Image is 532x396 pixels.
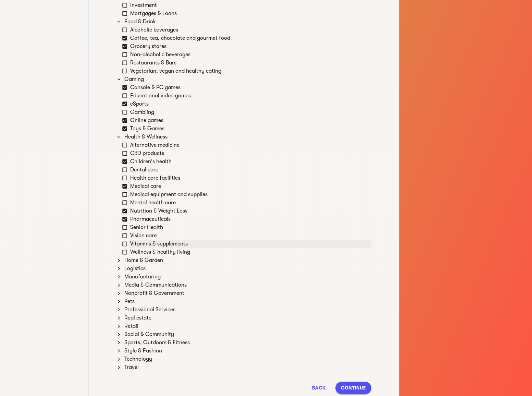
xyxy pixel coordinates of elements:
div: Vision care [129,231,371,240]
div: Alternative medicine [129,141,371,149]
div: Pets [123,297,371,305]
div: Investment [129,1,371,9]
div: Senior Health [129,223,371,231]
div: Gambling [129,108,371,116]
span: Continue [341,384,366,392]
div: Educational video games [129,92,371,100]
div: Toys & Games [129,124,371,133]
div: Dental care [129,166,371,174]
div: Children's health [129,157,371,166]
div: Health & Wellness [123,133,371,141]
div: Professional Services [123,305,371,314]
div: Manufacturing [123,273,371,281]
div: Coffee, tea, chocolate and gourmet food [129,34,371,42]
div: Grocery stores [129,42,371,50]
div: Nonprofit & Government [123,289,371,297]
div: Food & Drink [123,17,371,26]
div: eSports [129,100,371,108]
div: Medical care [129,182,371,190]
div: Style & Fashion [123,347,371,355]
div: CBD products [129,149,371,157]
div: Vitamins & supplements [129,240,371,248]
div: Travel [123,363,371,371]
div: Mortgages & Loans [129,9,371,17]
button: Continue [335,382,371,394]
div: Alcoholic beverages [129,26,371,34]
div: Medical equipment and supplies [129,190,371,199]
div: Vegetarian, vegan and healthy eating [129,67,371,75]
div: Sports, Outdoors & Fitness [123,338,371,347]
div: Wellness & healthy living [129,248,371,256]
div: Nutrition & Weight Loss [129,207,371,215]
div: Health care facilities [129,174,371,182]
div: Console & PC games [129,83,371,92]
div: Social & Community [123,330,371,338]
div: Retail [123,322,371,330]
div: Real estate [123,314,371,322]
div: Logistics [123,264,371,273]
div: Home & Garden [123,256,371,264]
div: Mental health care [129,199,371,207]
div: Online games [129,116,371,124]
div: Pharmaceuticals [129,215,371,223]
div: Non-alcoholic beverages [129,50,371,59]
button: Back [308,382,330,394]
div: Gaming [123,75,371,83]
div: Technology [123,355,371,363]
div: Restaurants & Bars [129,59,371,67]
span: Back [311,384,327,392]
div: Media & Communications [123,281,371,289]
